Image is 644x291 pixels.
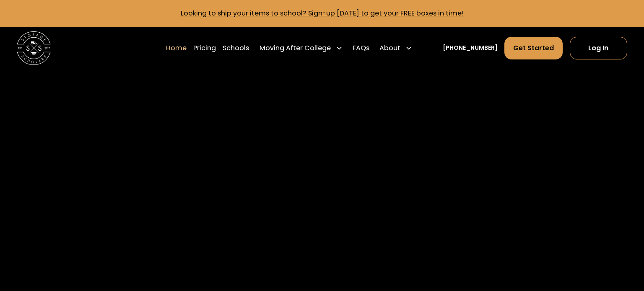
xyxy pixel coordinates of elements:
[181,8,464,18] a: Looking to ship your items to school? Sign-up [DATE] to get your FREE boxes in time!
[17,31,51,65] img: Storage Scholars main logo
[570,37,627,59] a: Log In
[260,43,331,53] div: Moving After College
[443,44,498,52] a: [PHONE_NUMBER]
[223,36,249,60] a: Schools
[353,36,369,60] a: FAQs
[504,37,563,59] a: Get Started
[379,43,400,53] div: About
[193,36,216,60] a: Pricing
[166,36,187,60] a: Home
